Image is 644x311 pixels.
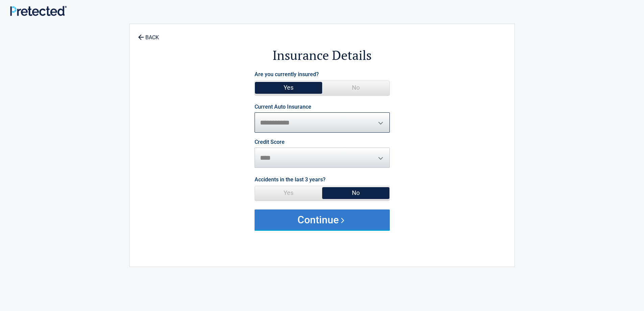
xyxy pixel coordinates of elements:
[137,28,160,40] a: BACK
[167,47,477,64] h2: Insurance Details
[255,70,319,79] label: Are you currently insured?
[322,186,389,200] span: No
[255,81,322,94] span: Yes
[255,139,285,145] label: Credit Score
[10,6,67,16] img: Main Logo
[322,81,389,94] span: No
[255,175,326,184] label: Accidents in the last 3 years?
[255,104,311,110] label: Current Auto Insurance
[255,209,390,230] button: Continue
[255,186,322,200] span: Yes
